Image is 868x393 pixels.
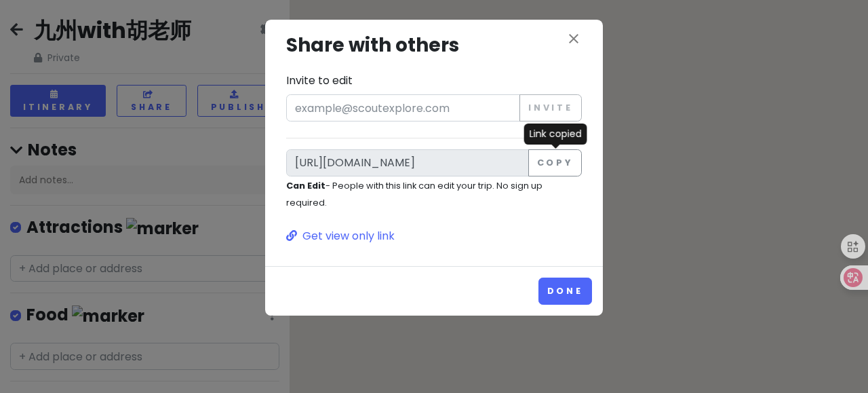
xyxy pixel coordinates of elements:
[286,94,520,121] input: example@scoutexplore.com
[566,31,582,50] button: close
[286,180,325,191] strong: Can Edit
[519,94,582,121] button: Invite
[566,31,582,47] i: close
[286,180,542,209] small: - People with this link can edit your trip. No sign up required.
[528,149,582,176] button: Copy
[286,149,529,176] input: Link to edit
[286,72,353,90] label: Invite to edit
[286,31,582,61] h3: Share with others
[286,227,582,245] a: Get view only link
[524,124,587,144] div: Link copied
[538,278,592,304] button: Done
